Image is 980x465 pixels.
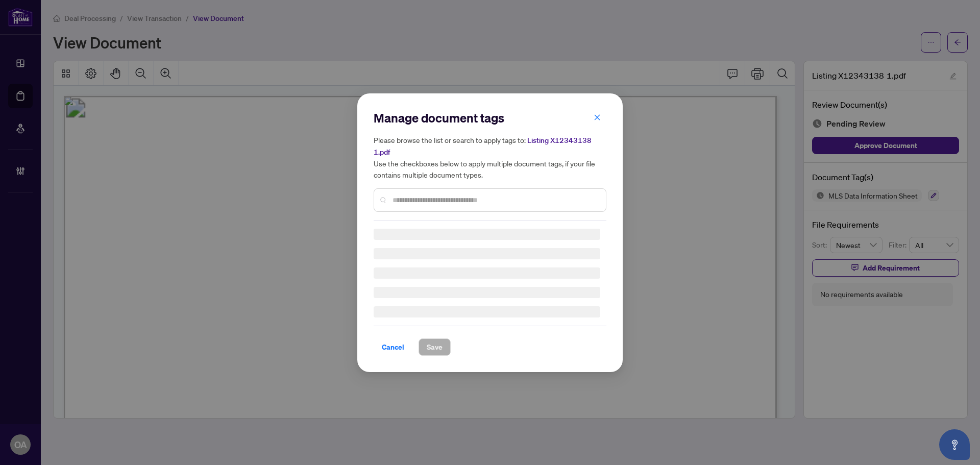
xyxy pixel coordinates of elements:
h5: Please browse the list or search to apply tags to: Use the checkboxes below to apply multiple doc... [374,134,606,180]
span: Listing X12343138 1.pdf [374,136,592,157]
h2: Manage document tags [374,110,606,126]
button: Save [419,338,451,356]
span: Cancel [382,339,404,355]
button: Open asap [939,429,970,460]
button: Cancel [374,338,412,356]
span: close [594,113,601,120]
